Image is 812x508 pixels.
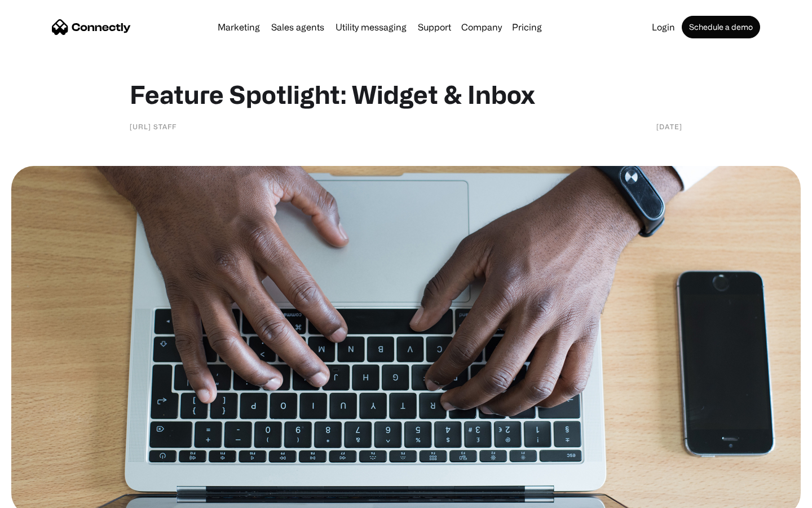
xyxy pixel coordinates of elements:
a: Sales agents [267,23,329,32]
ul: Language list [23,488,68,504]
a: Marketing [213,23,264,32]
a: Schedule a demo [682,16,760,38]
aside: Language selected: English [11,488,68,504]
a: Pricing [507,23,546,32]
a: Login [647,23,679,32]
a: Utility messaging [331,23,411,32]
div: [DATE] [656,121,682,132]
a: Support [413,23,456,32]
div: [URL] staff [130,121,176,132]
h1: Feature Spotlight: Widget & Inbox [130,79,682,110]
div: Company [461,19,502,35]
